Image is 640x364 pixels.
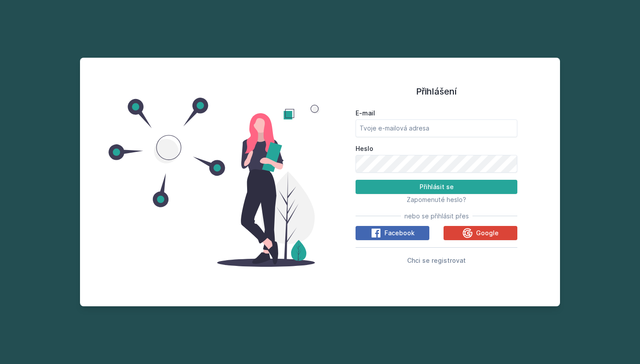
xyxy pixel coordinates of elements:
[356,85,517,98] h1: Přihlášení
[356,119,517,137] input: Tvoje e-mailová adresa
[404,212,469,221] span: nebo se přihlásit přes
[444,226,517,240] button: Google
[356,180,517,194] button: Přihlásit se
[407,257,466,264] span: Chci se registrovat
[356,109,517,118] label: E-mail
[384,229,415,237] span: Facebook
[356,226,429,240] button: Facebook
[356,144,517,153] label: Heslo
[476,229,499,237] span: Google
[407,255,466,265] button: Chci se registrovat
[407,196,466,203] span: Zapomenuté heslo?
